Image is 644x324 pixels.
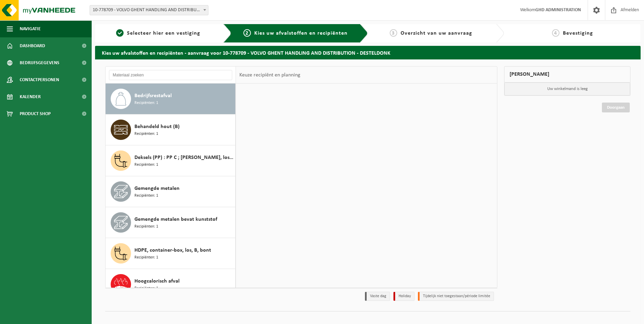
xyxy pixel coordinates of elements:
span: Navigatie [20,20,41,37]
li: Tijdelijk niet toegestaan/période limitée [418,292,494,301]
li: Holiday [393,292,415,301]
span: Bedrijfsgegevens [20,54,59,71]
strong: GHD ADMINISTRATION [535,7,581,13]
span: Hoogcalorisch afval [134,277,180,285]
span: HDPE, container-box, los, B, bont [134,246,211,254]
span: Contactpersonen [20,71,59,88]
div: [PERSON_NAME] [504,66,630,83]
span: Recipiënten: 1 [134,193,158,199]
p: Uw winkelmand is leeg [504,83,630,95]
button: Hoogcalorisch afval Recipiënten: 1 [106,269,236,300]
button: Bedrijfsrestafval Recipiënten: 1 [106,84,236,114]
span: 10-778709 - VOLVO GHENT HANDLING AND DISTRIBUTION - DESTELDONK [90,5,208,15]
span: Overzicht van uw aanvraag [401,31,472,36]
span: Kies uw afvalstoffen en recipiënten [254,31,348,36]
span: Deksels (PP) : PP C ; [PERSON_NAME], los ; B (1-5); bont [134,154,234,162]
span: 3 [390,29,397,37]
button: Deksels (PP) : PP C ; [PERSON_NAME], los ; B (1-5); bont Recipiënten: 1 [106,145,236,176]
span: Recipiënten: 1 [134,285,158,292]
button: Gemengde metalen Recipiënten: 1 [106,176,236,207]
span: Product Shop [20,105,51,122]
span: Selecteer hier een vestiging [127,31,200,36]
span: Recipiënten: 1 [134,162,158,168]
span: Behandeld hout (B) [134,123,180,131]
span: Bevestiging [563,31,593,36]
button: Behandeld hout (B) Recipiënten: 1 [106,114,236,145]
span: Recipiënten: 1 [134,131,158,137]
h2: Kies uw afvalstoffen en recipiënten - aanvraag voor 10-778709 - VOLVO GHENT HANDLING AND DISTRIBU... [95,46,641,59]
span: Dashboard [20,37,45,54]
span: 4 [552,29,559,37]
div: Keuze recipiënt en planning [236,67,304,84]
span: 1 [116,29,124,37]
a: 1Selecteer hier een vestiging [98,29,218,37]
button: Gemengde metalen bevat kunststof Recipiënten: 1 [106,207,236,238]
input: Materiaal zoeken [109,70,232,80]
button: HDPE, container-box, los, B, bont Recipiënten: 1 [106,238,236,269]
span: 2 [243,29,251,37]
span: Gemengde metalen bevat kunststof [134,215,217,223]
span: Recipiënten: 1 [134,254,158,261]
span: 10-778709 - VOLVO GHENT HANDLING AND DISTRIBUTION - DESTELDONK [90,5,208,15]
span: Recipiënten: 1 [134,223,158,230]
a: Doorgaan [602,103,630,112]
span: Kalender [20,88,41,105]
span: Gemengde metalen [134,184,180,193]
span: Recipiënten: 1 [134,100,158,106]
li: Vaste dag [365,292,390,301]
span: Bedrijfsrestafval [134,92,172,100]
